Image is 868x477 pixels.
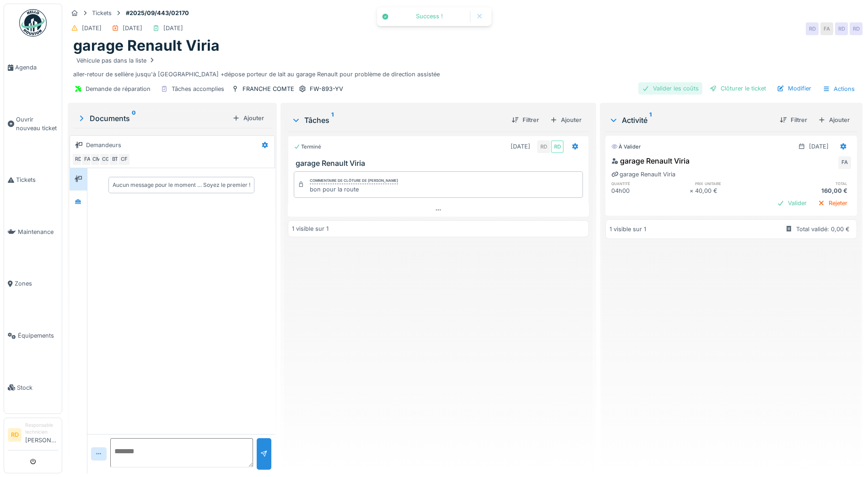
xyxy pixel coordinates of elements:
div: Demandeurs [86,141,121,149]
h3: garage Renault Viria [296,159,585,168]
span: Stock [17,383,58,392]
div: Rejeter [814,197,851,209]
div: Véhicule pas dans la liste [76,56,156,65]
a: Ouvrir nouveau ticket [4,94,62,154]
a: Tickets [4,154,62,206]
div: Valider [773,197,810,209]
div: garage Renault Viria [611,155,690,166]
div: bon pour la route [310,185,398,194]
h1: garage Renault Viria [73,37,220,54]
span: Agenda [15,63,58,72]
span: Zones [15,279,58,288]
div: RD [537,140,550,153]
a: Stock [4,361,62,413]
a: RD Responsable technicien[PERSON_NAME] [8,422,58,450]
div: Ajouter [546,114,585,126]
span: Ouvrir nouveau ticket [16,115,58,132]
div: Filtrer [508,114,543,126]
div: 160,00 € [773,186,851,195]
a: Maintenance [4,206,62,258]
div: 1 visible sur 1 [609,225,646,233]
div: FA [820,22,833,35]
div: [DATE] [82,24,102,32]
span: Équipements [18,331,58,340]
li: [PERSON_NAME] [25,422,58,448]
div: RD [806,22,819,35]
div: Actions [819,82,859,95]
div: Activité [609,115,772,126]
div: CM [90,153,103,166]
div: FA [838,156,851,169]
div: [DATE] [123,24,142,32]
a: Zones [4,258,62,310]
div: RD [850,22,863,35]
span: Tickets [16,175,58,184]
sup: 1 [331,115,334,126]
div: Demande de réparation [86,85,151,93]
div: Ajouter [814,114,853,126]
div: Commentaire de clôture de [PERSON_NAME] [310,178,398,184]
li: RD [8,428,22,442]
div: 40,00 € [695,186,773,195]
div: Tickets [92,9,112,17]
h6: prix unitaire [695,180,773,186]
div: Documents [77,113,229,124]
div: Ajouter [229,112,268,124]
div: RD [551,140,564,153]
strong: #2025/09/443/02170 [122,9,193,17]
div: Clôturer le ticket [706,82,770,95]
div: CF [118,153,130,166]
div: [DATE] [511,142,530,151]
div: Valider les coûts [638,82,702,95]
div: RD [72,153,85,166]
div: 1 visible sur 1 [292,224,329,233]
div: BT [108,153,121,166]
div: [DATE] [163,24,183,32]
a: Agenda [4,42,62,94]
div: FRANCHE COMTE [243,85,294,93]
div: Terminé [294,143,321,151]
div: À valider [611,143,641,151]
div: × [690,186,695,195]
div: FW-893-YV [310,85,343,93]
div: Modifier [773,82,815,95]
div: 04h00 [611,186,689,195]
div: CG [99,153,112,166]
h6: quantité [611,180,689,186]
sup: 0 [132,113,136,124]
img: Badge_color-CXgf-gQk.svg [19,9,47,37]
div: RD [835,22,848,35]
div: Aucun message pour le moment … Soyez le premier ! [113,181,250,189]
div: garage Renault Viria [611,170,675,179]
div: aller-retour de sellière jusqu'à [GEOGRAPHIC_DATA] +dépose porteur de lait au garage Renault pour... [73,55,857,79]
span: Maintenance [18,228,58,236]
div: Tâches accomplies [172,85,224,93]
div: [DATE] [809,142,829,151]
div: Success ! [394,13,465,21]
a: Équipements [4,310,62,362]
div: Filtrer [776,114,811,126]
div: Total validé: 0,00 € [796,225,850,233]
h6: total [773,180,851,186]
div: FA [81,153,94,166]
div: Tâches [291,115,504,126]
div: Responsable technicien [25,422,58,436]
sup: 1 [649,115,652,126]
